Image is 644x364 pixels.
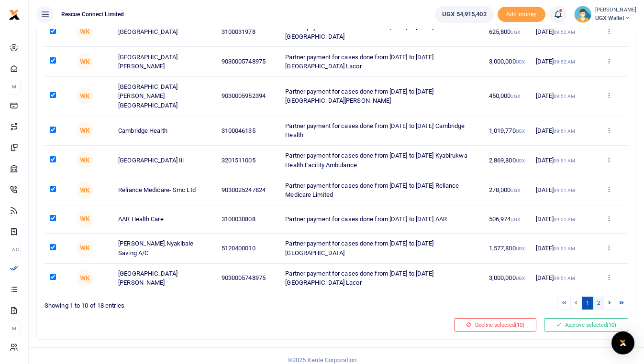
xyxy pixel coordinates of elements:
[435,6,493,23] a: UGX 54,915,402
[530,205,590,234] td: [DATE]
[511,188,520,193] small: UGX
[113,234,216,263] td: [PERSON_NAME].Nyakibale Saving A/C
[431,6,497,23] li: Wallet ballance
[484,146,531,175] td: 2,869,800
[544,318,628,332] button: Approve selected(10)
[57,10,128,19] span: Rescue Connect Limited
[530,116,590,146] td: [DATE]
[280,17,483,47] td: Partner payment for cases done from [DATE] to [DATE] [GEOGRAPHIC_DATA]
[454,318,536,332] button: Decline selected(10)
[113,146,216,175] td: [GEOGRAPHIC_DATA] Iii
[44,296,333,310] div: Showing 1 to 10 of 18 entries
[113,205,216,234] td: AAR Health Care
[280,77,483,116] td: Partner payment for cases done from [DATE] to [DATE] [GEOGRAPHIC_DATA][PERSON_NAME]
[216,77,280,116] td: 9030005952394
[498,7,545,22] li: Toup your wallet
[554,158,575,163] small: 09:51 AM
[9,9,20,21] img: logo-small
[484,47,531,76] td: 3,000,000
[280,146,483,175] td: Partner payment for cases done from [DATE] to [DATE] Kyabirukwa Health Facility Ambulance
[280,205,483,234] td: Partner payment for cases done from [DATE] to [DATE] AAR
[607,321,616,328] span: (10)
[280,175,483,205] td: Partner payment for cases done from [DATE] to [DATE] Reliance Medicare Limited
[76,23,93,41] span: Winnie Kihara
[516,158,525,163] small: UGX
[76,87,93,105] span: Winnie Kihara
[516,276,525,281] small: UGX
[530,77,590,116] td: [DATE]
[554,246,575,251] small: 09:51 AM
[9,11,20,18] a: logo-small logo-large logo-large
[574,6,591,23] img: profile-user
[216,234,280,263] td: 5120400010
[76,211,93,228] span: Winnie Kihara
[498,10,545,17] a: Add money
[554,59,575,64] small: 09:52 AM
[595,14,636,22] span: UGX Wallet
[280,234,483,263] td: Partner payment for cases done from [DATE] to [DATE] [GEOGRAPHIC_DATA]
[113,47,216,76] td: [GEOGRAPHIC_DATA][PERSON_NAME]
[484,264,531,293] td: 3,000,000
[530,146,590,175] td: [DATE]
[484,205,531,234] td: 506,974
[484,234,531,263] td: 1,577,800
[216,264,280,293] td: 9030005748975
[554,276,575,281] small: 09:51 AM
[113,116,216,146] td: Cambridge Health
[484,17,531,47] td: 625,800
[76,240,93,257] span: Winnie Kihara
[554,188,575,193] small: 09:51 AM
[484,77,531,116] td: 450,000
[554,128,575,134] small: 09:51 AM
[113,17,216,47] td: [GEOGRAPHIC_DATA]
[216,205,280,234] td: 3100030808
[554,30,575,35] small: 09:52 AM
[442,10,486,19] span: UGX 54,915,402
[511,30,520,35] small: UGX
[216,116,280,146] td: 3100046135
[76,182,93,199] span: Winnie Kihara
[76,53,93,70] span: Winnie Kihara
[595,6,636,14] small: [PERSON_NAME]
[484,116,531,146] td: 1,019,770
[113,77,216,116] td: [GEOGRAPHIC_DATA][PERSON_NAME] [GEOGRAPHIC_DATA]
[516,246,525,251] small: UGX
[574,6,636,23] a: profile-user [PERSON_NAME] UGX Wallet
[113,264,216,293] td: [GEOGRAPHIC_DATA][PERSON_NAME]
[530,234,590,263] td: [DATE]
[8,79,21,95] li: M
[530,47,590,76] td: [DATE]
[511,94,520,99] small: UGX
[593,297,604,310] a: 2
[530,17,590,47] td: [DATE]
[76,122,93,139] span: Winnie Kihara
[76,269,93,287] span: Winnie Kihara
[554,94,575,99] small: 09:51 AM
[216,17,280,47] td: 3100031978
[113,175,216,205] td: Reliance Medicare- Smc Ltd
[554,217,575,222] small: 09:51 AM
[530,175,590,205] td: [DATE]
[516,59,525,64] small: UGX
[530,264,590,293] td: [DATE]
[582,297,593,310] a: 1
[515,321,524,328] span: (10)
[8,242,21,257] li: Ac
[516,128,525,134] small: UGX
[498,7,545,22] span: Add money
[76,152,93,169] span: Winnie Kihara
[280,116,483,146] td: Partner payment for cases done from [DATE] to [DATE] Cambridge Health
[484,175,531,205] td: 278,000
[511,217,520,222] small: UGX
[280,47,483,76] td: Partner payment for cases done from [DATE] to [DATE] [GEOGRAPHIC_DATA] Lacor
[611,332,634,354] div: Open Intercom Messenger
[280,264,483,293] td: Partner payment for cases done from [DATE] to [DATE] [GEOGRAPHIC_DATA] Lacor
[8,321,21,336] li: M
[216,146,280,175] td: 3201511005
[216,175,280,205] td: 9030025247824
[216,47,280,76] td: 9030005748975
